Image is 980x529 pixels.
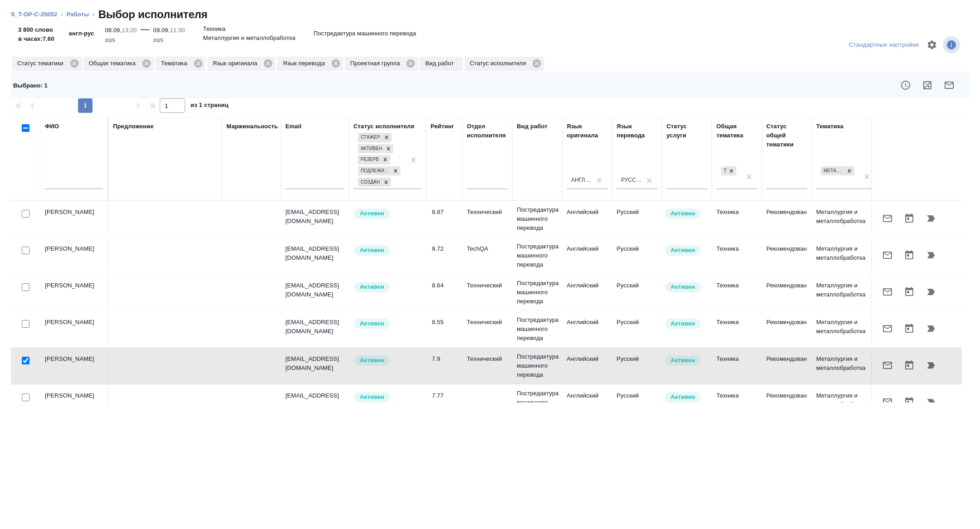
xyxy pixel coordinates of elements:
p: Общая тематика [89,59,139,68]
td: Техника [712,387,762,418]
td: Русский [612,203,662,235]
button: Открыть календарь загрузки [898,208,920,229]
p: Техника [203,24,225,34]
span: Посмотреть информацию [943,36,962,53]
p: Постредактура машинного перевода [517,352,558,379]
p: Постредактура машинного перевода [517,242,558,269]
td: Техника [712,350,762,382]
td: Рекомендован [762,203,812,235]
p: Статус исполнителя [470,59,529,68]
p: Металлургия и металлобработка [816,318,875,336]
td: Рекомендован [762,313,812,345]
div: Язык оригинала [207,57,276,71]
div: Активен [358,144,383,154]
td: Техника [712,240,762,272]
td: Английский [562,240,612,272]
div: Проектная группа [345,57,418,71]
td: Рекомендован [762,387,812,418]
div: Общая тематика [83,57,154,71]
div: Стажер [358,133,382,142]
button: Продолжить [920,354,942,376]
td: [PERSON_NAME] [40,240,108,272]
p: [EMAIL_ADDRESS][DOMAIN_NAME] [285,244,344,262]
button: Отправить предложение о работе [877,318,898,340]
div: Язык перевода [277,57,343,71]
td: Английский [562,277,612,308]
p: Металлургия и металлобработка [816,354,875,373]
span: Выбрано : 1 [13,82,48,89]
td: Технический [462,350,512,382]
td: Рекомендован [762,240,812,272]
p: Активен [671,356,695,365]
div: Email [285,122,301,131]
div: 7.9 [432,354,458,364]
div: Маржинальность [226,122,278,131]
input: Выбери исполнителей, чтобы отправить приглашение на работу [22,247,29,254]
p: Вид работ [425,59,457,68]
td: Технический [462,277,512,308]
div: Рядовой исполнитель: назначай с учетом рейтинга [353,208,421,220]
td: Техника [712,277,762,308]
button: Показать доступность исполнителя [895,74,916,96]
p: [EMAIL_ADDRESS][DOMAIN_NAME] [285,318,344,336]
td: Английский [562,387,612,418]
p: 13:20 [122,27,137,34]
button: Отправить предложение о работе [877,354,898,376]
div: Стажер, Активен, Резерв, Подлежит внедрению, Создан [357,143,394,155]
p: [EMAIL_ADDRESS][DOMAIN_NAME] [285,208,344,226]
button: Продолжить [920,391,942,413]
input: Выбери исполнителей, чтобы отправить приглашение на работу [22,210,29,218]
div: Отдел исполнителя [467,122,508,140]
p: Язык оригинала [213,59,261,68]
div: ФИО [45,122,59,131]
p: Активен [360,209,384,218]
p: 09.09, [153,27,170,34]
li: ‹ [61,10,63,19]
p: Постредактура машинного перевода [517,389,558,416]
div: 8.72 [432,244,458,253]
div: Рядовой исполнитель: назначай с учетом рейтинга [353,354,421,367]
div: Подлежит внедрению [358,166,391,176]
td: [PERSON_NAME] [40,277,108,308]
div: 8.87 [432,208,458,217]
button: Открыть календарь загрузки [898,244,920,266]
div: Статус тематики [12,57,82,71]
input: Выбери исполнителей, чтобы отправить приглашение на работу [22,320,29,328]
td: Русский [612,313,662,345]
div: Английский [571,176,592,184]
p: 3 800 слово [18,25,54,34]
div: Рядовой исполнитель: назначай с учетом рейтинга [353,391,421,403]
div: Металлургия и металлобработка [820,165,855,177]
p: Металлургия и металлобработка [816,281,875,299]
div: Русский [621,176,642,184]
div: Вид работ [517,122,548,131]
p: Постредактура машинного перевода [517,315,558,343]
div: 7.77 [432,391,458,400]
div: Техника [721,166,726,176]
div: split button [847,38,921,52]
div: Статус общей тематики [766,122,807,149]
p: Активен [360,356,384,365]
div: Статус исполнителя [465,57,544,71]
div: Стажер, Активен, Резерв, Подлежит внедрению, Создан [357,177,392,188]
a: S_T-OP-C-25052 [11,11,57,18]
button: Открыть календарь загрузки [898,318,920,340]
td: Технический [462,203,512,235]
td: Русский [612,350,662,382]
p: [EMAIL_ADDRESS][DOMAIN_NAME] [285,391,344,409]
span: из 1 страниц [191,100,229,113]
td: [PERSON_NAME] [40,387,108,418]
div: Стажер, Активен, Резерв, Подлежит внедрению, Создан [357,154,391,165]
button: Продолжить [920,244,942,266]
div: Стажер, Активен, Резерв, Подлежит внедрению, Создан [357,165,402,177]
input: Выбери исполнителей, чтобы отправить приглашение на работу [22,283,29,291]
p: Активен [671,319,695,328]
p: 11:30 [170,27,185,34]
td: Русский [612,387,662,418]
div: Рядовой исполнитель: назначай с учетом рейтинга [353,318,421,330]
div: Рейтинг [431,122,454,131]
td: Рекомендован [762,350,812,382]
p: Постредактура машинного перевода [517,279,558,306]
td: [PERSON_NAME] [40,350,108,382]
input: Выбери исполнителей, чтобы отправить приглашение на работу [22,393,29,401]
